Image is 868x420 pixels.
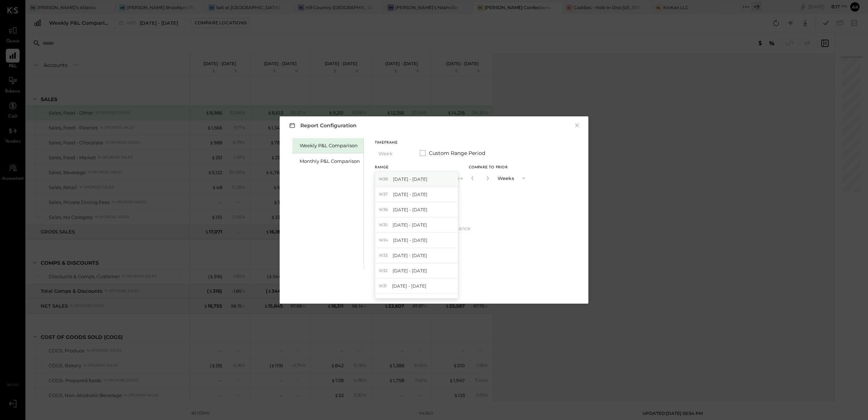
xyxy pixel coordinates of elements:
h3: Report Configuration [288,121,357,130]
span: W31 [379,283,389,289]
span: W37 [379,192,390,197]
div: Monthly P&L Comparison [300,158,360,165]
span: [DATE] - [DATE] [393,252,427,259]
span: W35 [379,222,390,228]
span: [DATE] - [DATE] [393,191,427,197]
span: [DATE] - [DATE] [393,237,427,243]
button: Weeks [494,171,530,185]
span: [DATE] - [DATE] [393,207,427,213]
span: [DATE] - [DATE] [393,176,427,182]
span: W34 [379,237,390,243]
span: Compare to Prior [469,166,508,169]
span: W32 [379,268,390,274]
div: Timeframe [375,141,411,145]
span: W36 [379,207,390,213]
div: Weekly P&L Comparison [300,142,360,149]
span: W33 [379,253,390,259]
span: W38 [379,176,390,182]
button: Week [375,147,411,160]
span: [DATE] - [DATE] [393,222,427,228]
span: [DATE] - [DATE] [393,268,427,274]
div: Range [375,166,451,169]
button: × [574,122,580,129]
span: Custom Range Period [429,149,485,157]
span: [DATE] - [DATE] [392,283,426,289]
span: [DATE] - [DATE] [393,298,427,304]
